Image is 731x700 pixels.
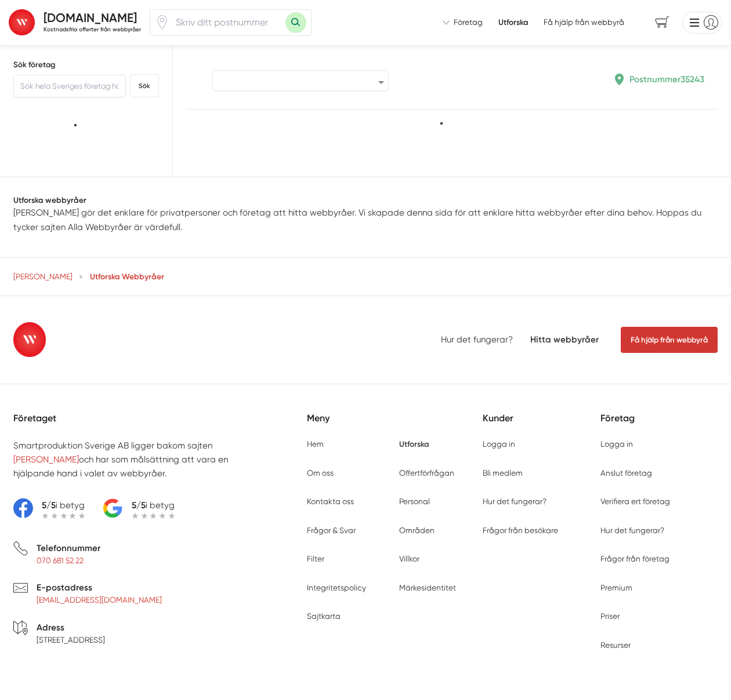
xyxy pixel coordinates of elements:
[155,15,169,30] svg: Pin / Karta
[37,635,105,646] p: [STREET_ADDRESS]
[600,554,670,563] a: Frågor från företag
[600,640,631,650] a: Resurser
[285,12,306,33] button: Sök med postnummer
[483,439,515,449] a: Logga in
[79,271,83,282] span: »
[90,272,164,281] a: Utforska Webbyråer
[13,206,718,234] p: [PERSON_NAME] gör det enklare för privatpersoner och företag att hitta webbyråer. Vi skapade denn...
[454,17,483,28] span: Företag
[132,500,146,511] strong: 5/5
[600,583,632,592] a: Premium
[600,526,664,535] a: Hur det fungerar?
[399,439,429,449] a: Utforska
[629,72,704,86] p: Postnummer 35243
[9,9,35,35] img: Alla Webbyråer
[399,583,456,592] a: Märkesidentitet
[483,468,523,477] a: Bli medlem
[441,334,513,345] a: Hur det fungerar?
[13,272,73,281] a: [PERSON_NAME]
[37,595,162,604] a: [EMAIL_ADDRESS][DOMAIN_NAME]
[37,556,84,565] a: 070 681 52 22
[103,498,175,519] a: 5/5i betyg
[13,454,79,465] a: [PERSON_NAME]
[600,468,652,477] a: Anslut företag
[307,411,483,439] h5: Meny
[483,411,600,439] h5: Kunder
[13,271,718,282] nav: Breadcrumb
[399,468,454,477] a: Offertförfrågan
[307,526,356,535] a: Frågor & Svar
[498,17,529,28] a: Utforska
[42,500,56,511] strong: 5/5
[544,17,624,28] span: Få hjälp från webbyrå
[307,497,354,506] a: Kontakta oss
[483,526,558,535] a: Frågor från besökare
[13,439,260,480] p: Smartproduktion Sverige AB ligger bakom sajten och har som målsättning att vara en hjälpande hand...
[44,10,137,25] strong: [DOMAIN_NAME]
[13,541,28,556] svg: Telefon
[9,6,141,38] a: Alla Webbyråer [DOMAIN_NAME] Kostnadsfria offerter från webbyråer
[13,322,46,357] img: Logotyp Alla Webbyråer
[399,554,419,563] a: Villkor
[399,526,435,535] a: Områden
[13,59,159,70] h5: Sök företag
[169,10,285,35] input: Skriv ditt postnummer
[13,75,126,97] input: Sök hela Sveriges företag här...
[132,498,175,512] p: i betyg
[155,15,169,30] span: Klicka för att använda din position.
[307,468,334,477] a: Om oss
[600,411,718,439] h5: Företag
[530,334,599,345] a: Hitta webbyråer
[647,12,678,32] span: navigation-cart
[37,581,162,595] p: E-postadress
[307,583,366,592] a: Integritetspolicy
[37,541,100,555] p: Telefonnummer
[483,497,547,506] a: Hur det fungerar?
[307,439,324,449] a: Hem
[621,327,718,353] span: Få hjälp från webbyrå
[44,25,141,33] h2: Kostnadsfria offerter från webbyråer
[399,497,430,506] a: Personal
[37,621,105,635] p: Adress
[600,611,620,621] a: Priser
[307,611,341,621] a: Sajtkarta
[600,439,633,449] a: Logga in
[600,497,670,506] a: Verifiera ert företag
[42,498,85,512] p: i betyg
[13,411,307,439] h5: Företaget
[307,554,324,563] a: Filter
[130,74,159,97] button: Sök
[13,195,718,206] h1: Utforska webbyråer
[13,498,85,519] a: 5/5i betyg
